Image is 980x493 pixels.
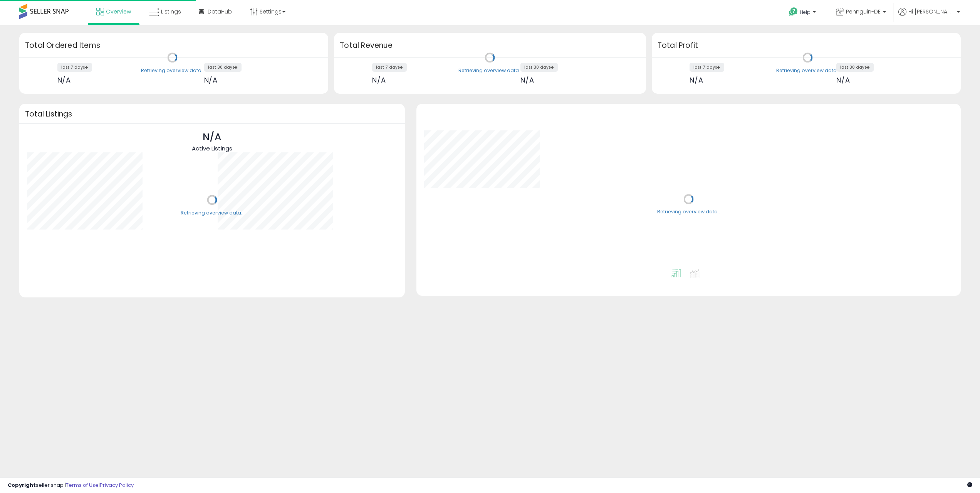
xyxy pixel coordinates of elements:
[141,67,204,74] div: Retrieving overview data..
[908,8,955,15] span: Hi [PERSON_NAME]
[458,67,521,74] div: Retrieving overview data..
[657,209,720,216] div: Retrieving overview data..
[776,67,839,74] div: Retrieving overview data..
[800,9,811,15] span: Help
[161,8,181,15] span: Listings
[181,209,243,216] div: Retrieving overview data..
[783,1,824,25] a: Help
[898,8,960,25] a: Hi [PERSON_NAME]
[106,8,131,15] span: Overview
[208,8,232,15] span: DataHub
[789,7,798,17] i: Get Help
[846,8,881,15] span: Pennguin-DE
